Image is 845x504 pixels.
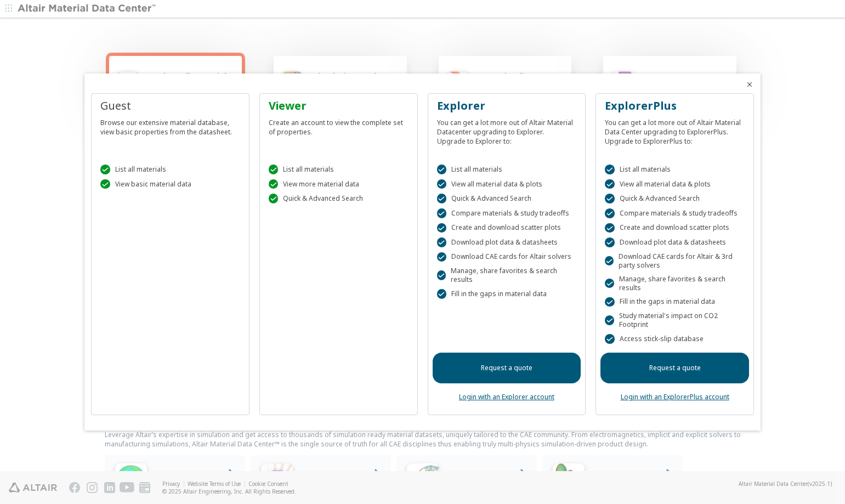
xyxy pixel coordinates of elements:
[437,237,577,247] div: Download plot data & datasheets
[459,392,554,401] a: Login with an Explorer account
[605,275,745,292] div: Manage, share favorites & search results
[100,98,240,114] div: Guest
[605,256,614,266] div: 
[269,114,409,137] div: Create an account to view the complete set of properties.
[437,194,447,203] div: 
[269,194,409,203] div: Quick & Advanced Search
[437,98,577,114] div: Explorer
[100,165,240,174] div: List all materials
[437,179,447,189] div: 
[100,179,240,189] div: View basic material data
[605,334,615,344] div: 
[605,114,745,146] div: You can get a lot more out of Altair Material Data Center upgrading to ExplorerPlus. Upgrade to E...
[605,315,614,325] div: 
[437,267,577,284] div: Manage, share favorites & search results
[600,353,749,383] a: Request a quote
[437,252,447,262] div: 
[605,194,615,203] div: 
[100,114,240,137] div: Browse our extensive material database, view basic properties from the datasheet.
[437,165,447,174] div: 
[605,98,745,114] div: ExplorerPlus
[269,179,409,189] div: View more material data
[437,208,447,218] div: 
[621,392,729,401] a: Login with an ExplorerPlus account
[605,194,745,203] div: Quick & Advanced Search
[605,223,745,233] div: Create and download scatter plots
[605,179,745,189] div: View all material data & plots
[605,165,745,174] div: List all materials
[437,270,446,280] div: 
[437,194,577,203] div: Quick & Advanced Search
[605,252,745,270] div: Download CAE cards for Altair & 3rd party solvers
[605,297,745,307] div: Fill in the gaps in material data
[605,334,745,344] div: Access stick-slip database
[437,223,577,233] div: Create and download scatter plots
[605,312,745,329] div: Study material's impact on CO2 Footprint
[437,165,577,174] div: List all materials
[437,289,577,299] div: Fill in the gaps in material data
[437,208,577,218] div: Compare materials & study tradeoffs
[605,208,745,218] div: Compare materials & study tradeoffs
[605,223,615,233] div: 
[605,208,615,218] div: 
[269,179,279,189] div: 
[437,252,577,262] div: Download CAE cards for Altair solvers
[605,297,615,307] div: 
[433,353,581,383] a: Request a quote
[437,179,577,189] div: View all material data & plots
[100,179,110,189] div: 
[745,80,754,89] button: Close
[269,165,279,174] div: 
[605,237,615,247] div: 
[437,237,447,247] div: 
[605,237,745,247] div: Download plot data & datasheets
[605,165,615,174] div: 
[269,165,409,174] div: List all materials
[437,114,577,146] div: You can get a lot more out of Altair Material Datacenter upgrading to Explorer. Upgrade to Explor...
[269,98,409,114] div: Viewer
[437,289,447,299] div: 
[269,194,279,203] div: 
[437,223,447,233] div: 
[605,179,615,189] div: 
[605,279,614,288] div: 
[100,165,110,174] div: 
